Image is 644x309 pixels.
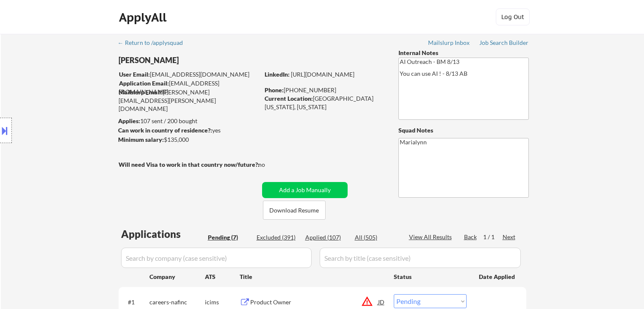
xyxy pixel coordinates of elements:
button: Download Resume [263,201,326,220]
div: [GEOGRAPHIC_DATA][US_STATE], [US_STATE] [265,94,384,111]
div: Pending (7) [208,233,250,242]
button: Log Out [496,8,530,25]
div: Date Applied [479,273,516,281]
input: Search by company (case sensitive) [121,248,312,268]
div: [PHONE_NUMBER] [265,86,384,94]
a: Job Search Builder [479,39,529,48]
div: Internal Notes [398,49,529,57]
div: [EMAIL_ADDRESS][DOMAIN_NAME] [119,79,259,96]
div: $135,000 [118,135,259,144]
div: ATS [205,273,240,281]
div: [PERSON_NAME] [119,55,293,66]
div: Excluded (391) [257,233,299,242]
div: Job Search Builder [479,40,529,46]
a: ← Return to /applysquad [118,39,191,48]
a: Mailslurp Inbox [428,39,470,48]
div: yes [118,126,257,135]
div: ApplyAll [119,10,169,25]
div: [PERSON_NAME][EMAIL_ADDRESS][PERSON_NAME][DOMAIN_NAME] [119,88,259,113]
div: Next [503,233,516,241]
div: All (505) [355,233,397,242]
div: Company [149,273,205,281]
div: no [258,160,282,169]
a: [URL][DOMAIN_NAME] [291,71,354,78]
div: View All Results [409,233,454,241]
strong: LinkedIn: [265,71,290,78]
div: Applications [121,229,205,239]
button: warning_amber [361,295,373,307]
div: #1 [128,298,143,306]
div: Back [464,233,478,241]
div: Applied (107) [305,233,348,242]
div: Product Owner [250,298,378,306]
strong: Current Location: [265,95,313,102]
div: 107 sent / 200 bought [118,117,259,125]
div: Squad Notes [398,126,529,135]
div: Title [240,273,386,281]
strong: Can work in country of residence?: [118,127,212,134]
div: careers-nafinc [149,298,205,306]
div: icims [205,298,240,306]
button: Add a Job Manually [262,182,348,198]
div: 1 / 1 [483,233,503,241]
div: ← Return to /applysquad [118,40,191,46]
strong: Phone: [265,86,284,94]
strong: Will need Visa to work in that country now/future?: [119,161,260,168]
input: Search by title (case sensitive) [320,248,521,268]
div: [EMAIL_ADDRESS][DOMAIN_NAME] [119,70,259,79]
div: Status [394,269,467,284]
div: Mailslurp Inbox [428,40,470,46]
